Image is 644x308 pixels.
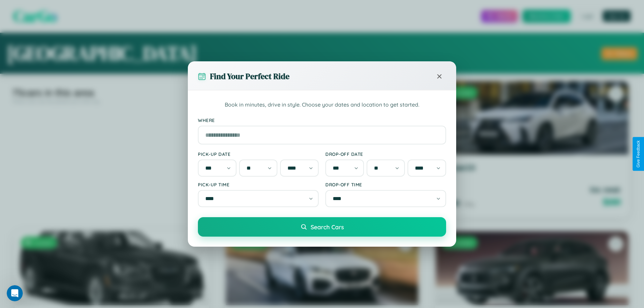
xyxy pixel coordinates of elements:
[325,151,446,157] label: Drop-off Date
[198,182,319,187] label: Pick-up Time
[198,217,446,237] button: Search Cars
[198,117,446,123] label: Where
[325,182,446,187] label: Drop-off Time
[198,101,446,109] p: Book in minutes, drive in style. Choose your dates and location to get started.
[198,151,319,157] label: Pick-up Date
[311,223,344,231] span: Search Cars
[210,71,289,82] h3: Find Your Perfect Ride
